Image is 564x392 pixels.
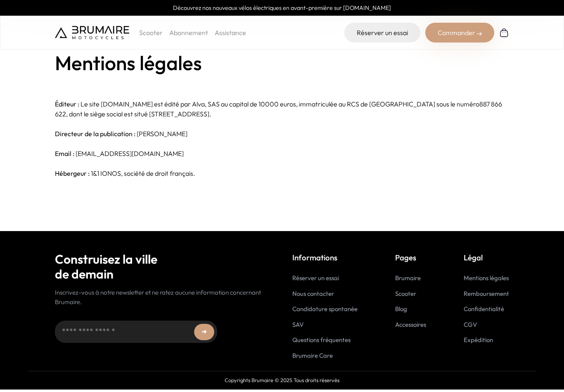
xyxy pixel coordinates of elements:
p: Copyrights Brumaire © 2025 Tous droits réservés [28,376,536,384]
strong: Directeur de la publication : [55,130,135,138]
a: Abonnement [169,28,208,37]
a: Accessoires [395,321,426,328]
div: Commander [425,23,494,43]
a: Brumaire [395,274,421,282]
img: Brumaire Motocycles [55,26,129,39]
img: right-arrow-2.png [477,31,482,36]
p: Scooter [139,28,163,38]
input: Adresse email... [55,321,217,343]
a: Mentions légales [464,274,509,282]
p: [PERSON_NAME] [55,129,509,139]
a: Questions fréquentes [292,336,351,344]
a: Blog [395,305,407,313]
strong: Éditeur : [55,100,79,108]
strong: Hébergeur : [55,169,90,177]
h2: Construisez la ville de demain [55,252,272,281]
p: 1&1 IONOS, société de droit français. [55,168,509,178]
a: Confidentialité [464,305,504,313]
a: Assistance [215,28,246,37]
strong: Email : [55,149,74,158]
img: Panier [499,28,509,38]
a: Remboursement [464,290,509,298]
p: Informations [292,252,358,263]
a: Candidature spontanée [292,305,358,313]
p: Légal [464,252,509,263]
p: Inscrivez-vous à notre newsletter et ne ratez aucune information concernant Brumaire. [55,288,272,307]
a: CGV [464,321,477,328]
p: [EMAIL_ADDRESS][DOMAIN_NAME] [55,149,509,158]
a: Expédition [464,336,493,344]
p: Le site [DOMAIN_NAME] est édité par Alva, SAS au capital de 10000 euros, immatriculée au RCS d... [55,99,509,119]
a: SAV [292,321,303,328]
a: Scooter [395,290,416,298]
a: Réserver un essai [292,274,339,282]
button: ➜ [194,324,214,340]
a: Réserver un essai [344,23,420,43]
p: Pages [395,252,426,263]
a: Brumaire Care [292,352,333,359]
h1: Mentions légales [55,53,509,73]
a: Nous contacter [292,290,334,298]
